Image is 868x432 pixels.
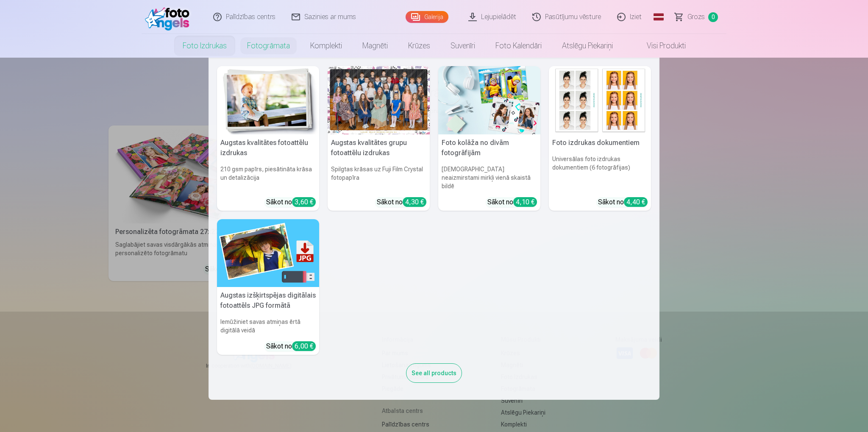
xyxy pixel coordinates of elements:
a: Foto izdrukas dokumentiemFoto izdrukas dokumentiemUniversālas foto izdrukas dokumentiem (6 fotogr... [549,66,651,211]
h6: Spilgtas krāsas uz Fuji Film Crystal fotopapīra [328,162,430,194]
div: 6,00 € [292,341,316,351]
a: See all products [406,368,462,377]
a: Augstas kvalitātes fotoattēlu izdrukasAugstas kvalitātes fotoattēlu izdrukas210 gsm papīrs, piesā... [217,66,319,211]
a: Augstas izšķirtspējas digitālais fotoattēls JPG formātāAugstas izšķirtspējas digitālais fotoattēl... [217,219,319,355]
div: Sākot no [266,197,316,207]
a: Visi produkti [623,34,696,58]
a: Augstas kvalitātes grupu fotoattēlu izdrukasSpilgtas krāsas uz Fuji Film Crystal fotopapīraSākot ... [328,66,430,211]
h5: Augstas kvalitātes grupu fotoattēlu izdrukas [328,134,430,162]
a: Komplekti [300,34,352,58]
span: 0 [708,12,718,22]
a: Foto kolāža no divām fotogrāfijāmFoto kolāža no divām fotogrāfijām[DEMOGRAPHIC_DATA] neaizmirstam... [438,66,540,211]
span: Grozs [687,12,705,22]
div: Sākot no [377,197,426,207]
div: 4,40 € [624,197,648,207]
h6: Universālas foto izdrukas dokumentiem (6 fotogrāfijas) [549,151,651,194]
a: Foto kalendāri [485,34,552,58]
img: /fa1 [145,3,194,31]
img: Foto izdrukas dokumentiem [549,66,651,134]
h5: Augstas kvalitātes fotoattēlu izdrukas [217,134,319,162]
img: Augstas izšķirtspējas digitālais fotoattēls JPG formātā [217,219,319,287]
a: Foto izdrukas [172,34,237,58]
div: See all products [406,363,462,383]
img: Augstas kvalitātes fotoattēlu izdrukas [217,66,319,134]
a: Magnēti [352,34,398,58]
a: Krūzes [398,34,440,58]
h5: Augstas izšķirtspējas digitālais fotoattēls JPG formātā [217,287,319,314]
a: Fotogrāmata [237,34,300,58]
a: Atslēgu piekariņi [552,34,623,58]
div: Sākot no [266,341,316,351]
h5: Foto izdrukas dokumentiem [549,134,651,151]
a: Suvenīri [440,34,485,58]
h6: [DEMOGRAPHIC_DATA] neaizmirstami mirkļi vienā skaistā bildē [438,162,540,194]
div: 4,10 € [513,197,537,207]
div: 4,30 € [403,197,426,207]
div: Sākot no [598,197,648,207]
a: Galerija [406,11,448,23]
h5: Foto kolāža no divām fotogrāfijām [438,134,540,162]
h6: Iemūžiniet savas atmiņas ērtā digitālā veidā [217,314,319,338]
div: 3,60 € [292,197,316,207]
img: Foto kolāža no divām fotogrāfijām [438,66,540,134]
h6: 210 gsm papīrs, piesātināta krāsa un detalizācija [217,162,319,194]
div: Sākot no [487,197,537,207]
